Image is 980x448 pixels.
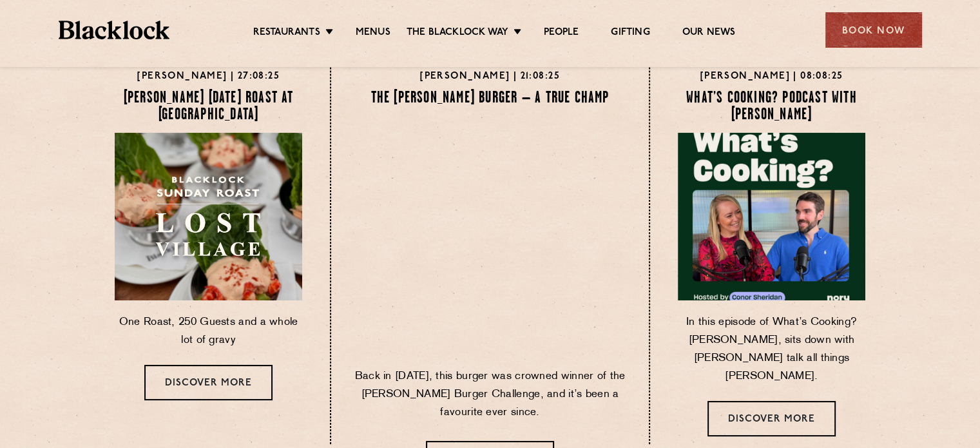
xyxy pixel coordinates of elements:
[352,68,629,85] h4: [PERSON_NAME] | 21:08:25
[611,26,649,41] a: Gifting
[544,26,579,41] a: People
[253,26,320,41] a: Restaurants
[678,90,865,124] h4: What’s Cooking? Podcast with [PERSON_NAME]
[678,133,865,300] img: Screenshot-2025-08-08-at-10.21.58.png
[352,90,629,107] h4: The [PERSON_NAME] Burger – A True Champ
[115,90,302,124] h4: [PERSON_NAME] [DATE] Roast at [GEOGRAPHIC_DATA]
[115,313,302,349] p: One Roast, 250 Guests and a whole lot of gravy
[59,21,170,39] img: BL_Textured_Logo-footer-cropped.svg
[678,68,865,85] h4: [PERSON_NAME] | 08:08:25
[115,68,302,85] h4: [PERSON_NAME] | 27:08:25
[345,110,636,360] img: Copy-of-Aug25-Blacklock-01814.jpg
[356,26,390,41] a: Menus
[825,12,922,48] div: Book Now
[707,401,836,436] a: Discover more
[682,26,736,41] a: Our News
[407,26,508,41] a: The Blacklock Way
[115,133,302,300] img: lost-village-sunday-roast-.jpg
[352,367,629,422] p: Back in [DATE], this burger was crowned winner of the [PERSON_NAME] Burger Challenge, and it’s be...
[144,365,273,400] a: Discover more
[678,313,865,385] p: In this episode of What’s Cooking? [PERSON_NAME], sits down with [PERSON_NAME] talk all things [P...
